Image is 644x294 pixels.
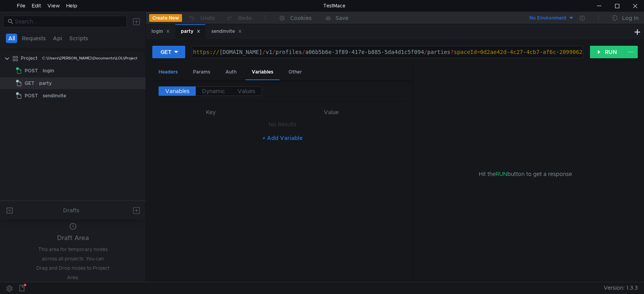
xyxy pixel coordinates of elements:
div: No Environment [529,14,566,22]
div: Variables [245,65,280,80]
span: POST [25,65,38,77]
button: Api [51,34,65,43]
div: Undo [200,13,215,23]
div: login [152,27,170,36]
div: C:\Users\[PERSON_NAME]\Documents\LOL\Project [42,52,137,64]
button: Requests [20,34,48,43]
span: Version: 1.3.3 [604,282,638,294]
div: party [39,77,52,89]
div: Cookies [290,13,312,23]
div: Project [21,52,38,64]
span: RUN [496,170,507,177]
button: RUN [590,46,625,58]
span: Values [238,88,255,95]
div: Log In [622,13,639,23]
span: Variables [165,88,189,95]
div: Redo [238,13,252,23]
th: Key [159,108,263,117]
button: Scripts [67,34,90,43]
div: Save [336,15,348,21]
div: Auth [219,65,243,79]
span: Dynamic [202,88,225,95]
button: Create New [149,14,182,22]
div: Drafts [63,206,79,215]
span: Hit the button to get a response [479,170,572,178]
div: login [43,65,54,77]
button: Undo [182,12,220,24]
span: POST [25,90,38,102]
button: + Add Variable [256,132,309,144]
div: Params [187,65,216,79]
div: party [181,27,200,36]
div: GET [161,48,171,56]
div: Headers [152,65,184,79]
button: Redo [220,12,257,24]
button: GET [152,46,185,58]
th: Value [263,108,400,117]
div: Other [282,65,308,79]
div: sendinvite [211,27,242,36]
span: GET [25,77,34,89]
input: Search... [15,17,122,26]
button: No Environment [520,12,574,24]
div: sendinvite [43,90,66,102]
button: All [6,34,17,43]
nz-embed-empty: No Results [269,121,296,128]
